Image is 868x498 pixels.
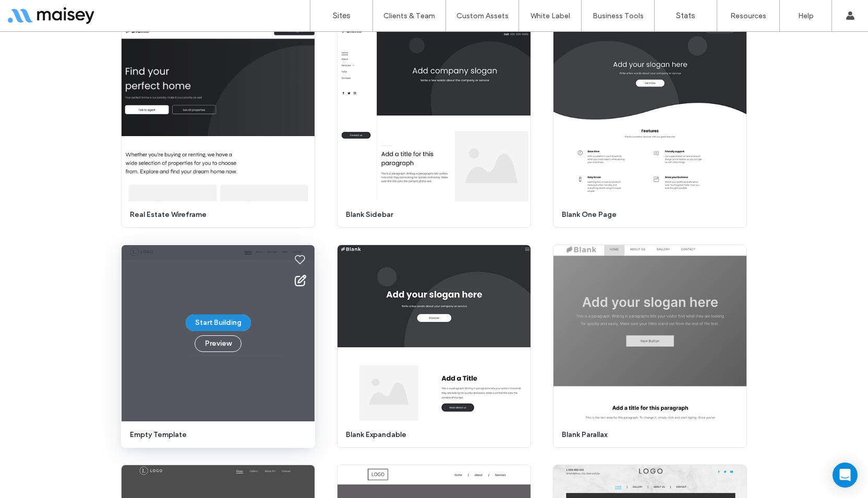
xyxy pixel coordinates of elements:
label: White Label [531,11,570,20]
label: Custom Assets [456,11,509,20]
span: empty template [130,430,300,440]
span: Help [23,7,45,17]
label: Sites [333,11,351,20]
label: Resources [730,11,766,20]
span: blank one page [562,210,732,220]
label: Stats [676,11,695,20]
button: Preview [195,335,242,352]
button: Start Building [186,314,251,331]
span: blank expandable [346,430,516,440]
span: blank parallax [562,430,732,440]
span: real estate wireframe [130,210,300,220]
div: Open Intercom Messenger [833,463,858,488]
span: blank sidebar [346,210,516,220]
label: Business Tools [593,11,644,20]
label: Clients & Team [383,11,435,20]
label: Help [798,11,814,20]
